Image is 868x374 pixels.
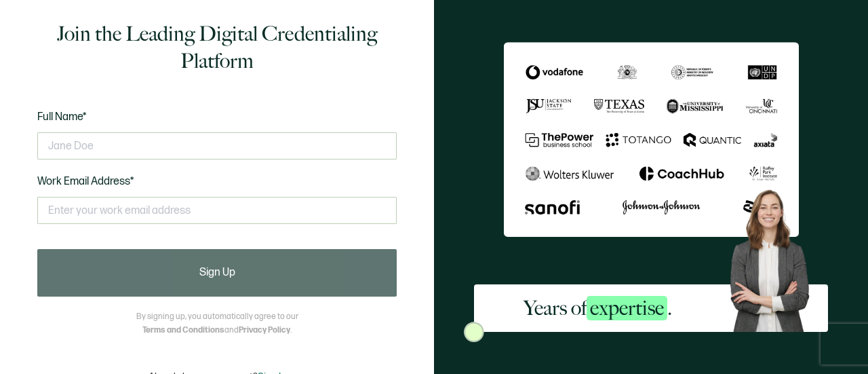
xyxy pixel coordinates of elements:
[504,42,799,237] img: Sertifier Signup - Years of <span class="strong-h">expertise</span>.
[37,20,397,75] h1: Join the Leading Digital Credentialing Platform
[464,322,484,342] img: Sertifier Signup
[37,249,397,297] button: Sign Up
[722,183,828,332] img: Sertifier Signup - Years of <span class="strong-h">expertise</span>. Hero
[142,325,224,335] a: Terms and Conditions
[239,325,290,335] a: Privacy Policy
[37,175,134,188] span: Work Email Address*
[37,132,397,160] input: Jane Doe
[524,295,672,322] h2: Years of .
[37,111,87,124] span: Full Name*
[587,296,667,320] span: expertise
[37,197,397,224] input: Enter your work email address
[136,310,298,337] p: By signing up, you automatically agree to our and .
[199,267,235,278] span: Sign Up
